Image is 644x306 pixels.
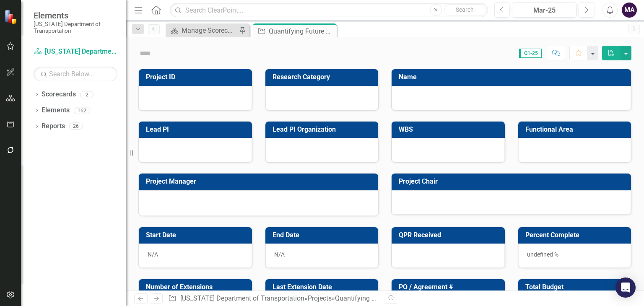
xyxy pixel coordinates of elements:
h3: Last Extension Date [273,283,374,291]
span: Search [456,6,474,13]
a: [US_STATE] Department of Transportation [34,47,117,57]
a: Scorecards [42,90,76,99]
h3: Project Manager [146,178,374,185]
div: 162 [74,107,90,114]
h3: QPR Received [399,231,501,239]
h3: WBS [399,126,501,133]
h3: Start Date [146,231,248,239]
h3: PO / Agreement # [399,283,501,291]
input: Search ClearPoint... [170,3,488,18]
img: Not Defined [138,47,152,60]
h3: Functional Area [525,126,627,133]
h3: Lead PI Organization [273,126,374,133]
h3: Name [399,73,627,81]
div: 2 [80,91,93,98]
div: undefined % [518,244,631,268]
span: Q1-25 [519,49,542,58]
a: Reports [42,122,65,131]
h3: Project ID [146,73,248,81]
a: Elements [42,106,70,115]
h3: Number of Extensions [146,283,248,291]
a: Projects [308,294,332,302]
h3: Research Category [273,73,374,81]
h3: Percent Complete [525,231,627,239]
div: 26 [69,123,83,130]
h3: Project Chair [399,178,627,185]
div: Open Intercom Messenger [615,277,636,298]
button: Search [444,4,486,16]
div: N/A [265,244,379,268]
div: Quantifying Future Precipitation Extremes [335,294,458,302]
div: » » [168,294,379,303]
button: Mar-25 [512,3,576,18]
a: [US_STATE] Department of Transportation [180,294,304,302]
button: MA [622,3,637,18]
span: Elements [34,10,117,21]
div: Mar-25 [515,5,574,16]
div: Manage Scorecards [182,25,237,36]
div: Quantifying Future Precipitation Extremes [269,26,335,36]
h3: Lead PI [146,126,248,133]
img: ClearPoint Strategy [4,10,19,24]
input: Search Below... [34,67,117,81]
h3: End Date [273,231,374,239]
a: Manage Scorecards [168,25,237,36]
h3: Total Budget [525,283,627,291]
small: [US_STATE] Department of Transportation [34,21,117,34]
div: N/A [139,244,252,268]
